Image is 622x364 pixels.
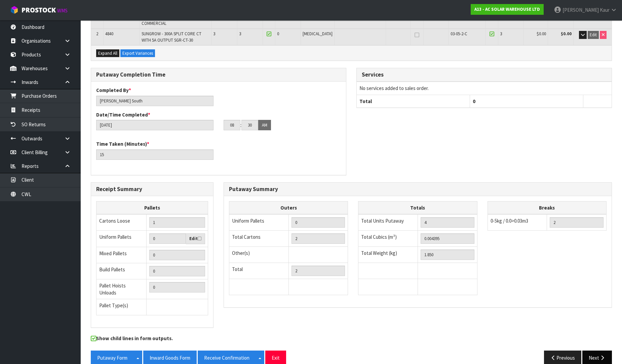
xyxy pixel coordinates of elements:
label: Completed By [96,87,131,94]
td: Total Weight (kg) [358,247,418,263]
td: Build Pallets [96,263,147,279]
span: Kaur [600,7,610,13]
strong: $0.00 [561,31,572,37]
span: 4840 [105,31,113,37]
button: Edit [588,31,599,39]
td: Other(s) [229,247,289,263]
input: OUTERS TOTAL = CTN [291,233,345,244]
input: TOTAL PACKS [291,266,345,276]
input: HH [224,120,240,130]
th: Breaks [488,201,606,214]
label: Show child lines in form outputs. [91,335,173,344]
span: $0.00 [537,31,546,37]
h3: Putaway Summary [229,186,607,192]
span: Edit [590,32,597,38]
span: 2 [96,31,98,37]
th: Pallets [96,201,208,214]
img: cube-alt.png [10,6,18,14]
button: Export Variances [120,49,155,57]
input: Manual [149,250,205,260]
th: Outers [229,201,348,214]
td: Pallet Hoists Unloads [96,279,147,299]
small: WMS [57,7,68,14]
label: Date/Time Completed [96,111,150,118]
span: SUNGROW - 300A SPLIT CORE CT WITH 5A OUTPUT SGR-CT-30 [142,31,201,43]
input: Date/Time completed [96,120,213,130]
span: [MEDICAL_DATA] [303,31,333,37]
td: No services added to sales order. [357,82,612,95]
td: Mixed Pallets [96,247,147,263]
h3: Services [362,72,607,78]
input: Uniform Pallets [149,233,186,244]
td: : [240,120,241,131]
span: Expand All [98,50,117,56]
td: Pallet Type(s) [96,299,147,315]
td: Total Cartons [229,231,289,247]
span: 3 [239,31,241,37]
span: 3 [213,31,215,37]
button: AM [258,120,271,131]
td: Cartons Loose [96,214,147,231]
strong: A13 - AC SOLAR WAREHOUSE LTD [474,6,540,12]
span: 03-05-2-C [451,31,467,37]
input: Time Taken [96,149,213,160]
span: 0 [473,98,475,104]
td: Total [229,263,289,279]
label: Time Taken (Minutes) [96,140,149,147]
label: Edit [189,235,201,242]
input: MM [241,120,258,130]
th: Totals [358,201,477,214]
td: Uniform Pallets [96,231,147,247]
span: ProStock [22,6,56,14]
span: 3 [500,31,502,37]
h3: Receipt Summary [96,186,208,192]
a: A13 - AC SOLAR WAREHOUSE LTD [471,4,544,15]
input: UNIFORM P LINES [291,217,345,228]
td: Total Cubics (m³) [358,231,418,247]
span: 0 [277,31,279,37]
span: [PERSON_NAME] [562,7,599,13]
td: Total Units Putaway [358,214,418,231]
td: Uniform Pallets [229,214,289,231]
th: Total [357,95,470,107]
input: Manual [149,266,205,276]
input: Manual [149,217,205,228]
h3: Putaway Completion Time [96,72,341,78]
button: Expand All [96,49,119,57]
input: UNIFORM P + MIXED P + BUILD P [149,282,205,292]
span: 0-5kg / 0.0>0.03m3 [491,218,528,224]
